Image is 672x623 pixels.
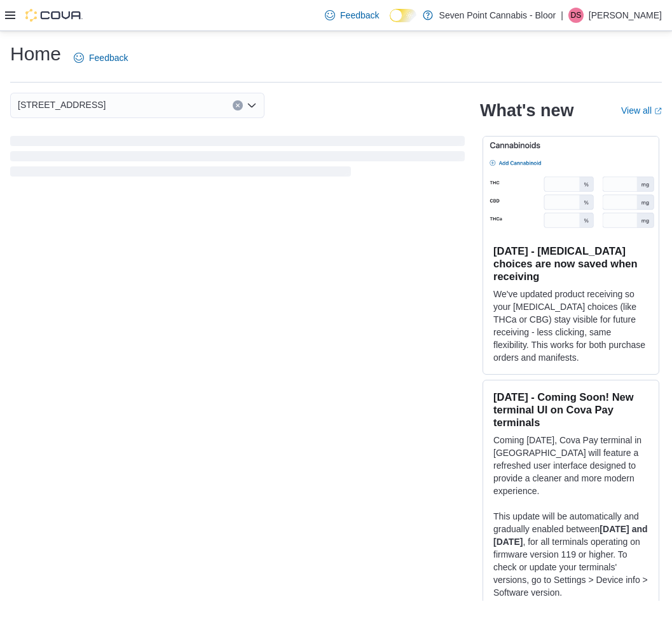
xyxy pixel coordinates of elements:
svg: External link [654,107,662,115]
a: Feedback [320,3,384,28]
span: Feedback [89,51,128,64]
h3: [DATE] - Coming Soon! New terminal UI on Cova Pay terminals [493,391,648,429]
input: Dark Mode [390,9,416,22]
span: Loading [10,138,465,179]
p: | [561,8,563,23]
button: Open list of options [247,100,257,111]
h2: What's new [480,100,573,121]
button: Clear input [233,100,243,111]
img: Cova [25,9,83,22]
h1: Home [10,41,61,67]
span: DS [571,8,582,23]
p: Coming [DATE], Cova Pay terminal in [GEOGRAPHIC_DATA] will feature a refreshed user interface des... [493,434,648,497]
span: Dark Mode [390,22,390,23]
span: Feedback [340,9,379,22]
a: Feedback [69,45,133,70]
p: This update will be automatically and gradually enabled between , for all terminals operating on ... [493,510,648,599]
p: [PERSON_NAME] [589,8,662,23]
div: Dayna Sawyer [568,8,584,23]
p: We've updated product receiving so your [MEDICAL_DATA] choices (like THCa or CBG) stay visible fo... [493,288,648,364]
a: View allExternal link [621,105,662,116]
span: [STREET_ADDRESS] [18,97,106,112]
p: Seven Point Cannabis - Bloor [439,8,556,23]
h3: [DATE] - [MEDICAL_DATA] choices are now saved when receiving [493,245,648,283]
